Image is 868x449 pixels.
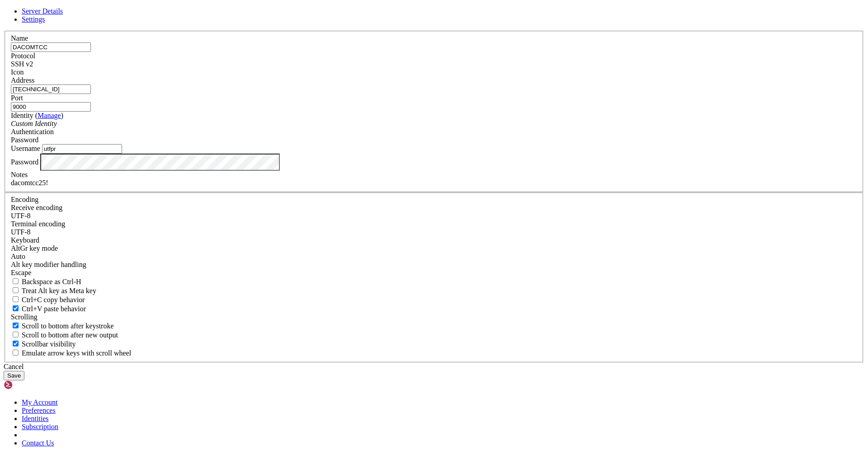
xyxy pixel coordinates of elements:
span: Scroll to bottom after new output [22,331,118,339]
div: Cancel [4,363,864,371]
label: Set the expected encoding for data received from the host. If the encodings do not match, visual ... [11,244,58,252]
input: Server Name [11,42,91,52]
div: UTF-8 [11,212,857,220]
span: Auto [11,253,25,260]
span: Backspace as Ctrl-H [22,278,81,285]
div: Password [11,136,857,144]
label: The vertical scrollbar mode. [11,340,76,348]
span: Escape [11,269,31,276]
a: Preferences [22,407,56,414]
span: Ctrl+V paste behavior [22,305,86,313]
input: Emulate arrow keys with scroll wheel [13,350,19,355]
input: Port Number [11,102,91,112]
label: Username [11,145,40,152]
span: Scrollbar visibility [22,340,76,348]
label: Port [11,94,23,102]
input: Scroll to bottom after keystroke [13,323,19,328]
div: Auto [11,253,857,261]
label: Ctrl-C copies if true, send ^C to host if false. Ctrl-Shift-C sends ^C to host if true, copies if... [11,296,85,304]
span: Ctrl+C copy behavior [22,296,85,304]
div: Custom Identity [11,120,857,128]
a: Manage [38,112,61,119]
label: Password [11,158,38,165]
div: UTF-8 [11,228,857,236]
img: Shellngn [4,380,56,389]
div: dacomtcc25! [11,179,857,187]
label: Authentication [11,128,54,136]
x-row: Connecting [TECHNICAL_ID]... [4,4,750,12]
input: Host Name or IP [11,84,91,94]
label: Scrolling [11,313,38,321]
span: UTF-8 [11,212,31,220]
label: Name [11,34,28,42]
label: Controls how the Alt key is handled. Escape: Send an ESC prefix. 8-Bit: Add 128 to the typed char... [11,261,86,268]
input: Login Username [42,144,122,154]
label: Protocol [11,52,35,60]
a: Identities [22,415,49,422]
label: Address [11,76,34,84]
span: ( ) [35,112,63,119]
label: Scroll to bottom after new output. [11,331,118,339]
i: Custom Identity [11,120,57,127]
label: If true, the backspace should send BS ('\x08', aka ^H). Otherwise the backspace key should send '... [11,278,81,285]
label: Set the expected encoding for data received from the host. If the encodings do not match, visual ... [11,204,62,211]
div: (0, 1) [4,12,7,20]
button: Save [4,371,24,380]
span: SSH v2 [11,60,33,68]
label: Ctrl+V pastes if true, sends ^V to host if false. Ctrl+Shift+V sends ^V to host if true, pastes i... [11,305,86,313]
span: Password [11,136,38,144]
input: Ctrl+C copy behavior [13,296,19,302]
input: Scroll to bottom after new output [13,332,19,337]
a: Contact Us [22,439,54,447]
input: Backspace as Ctrl-H [13,278,19,284]
a: Server Details [22,7,63,15]
label: Keyboard [11,236,39,244]
label: When using the alternative screen buffer, and DECCKM (Application Cursor Keys) is active, mouse w... [11,349,131,357]
label: Encoding [11,196,38,203]
div: SSH v2 [11,60,857,68]
span: Treat Alt key as Meta key [22,287,96,295]
label: The default terminal encoding. ISO-2022 enables character map translations (like graphics maps). ... [11,220,65,228]
label: Icon [11,68,24,76]
input: Treat Alt key as Meta key [13,287,19,293]
label: Identity [11,112,63,119]
a: My Account [22,398,58,406]
label: Whether to scroll to the bottom on any keystroke. [11,322,114,330]
input: Ctrl+V paste behavior [13,305,19,311]
a: Subscription [22,423,58,430]
a: Settings [22,15,45,23]
span: Scroll to bottom after keystroke [22,322,114,330]
div: Escape [11,269,857,277]
input: Scrollbar visibility [13,341,19,346]
label: Notes [11,171,28,178]
span: UTF-8 [11,228,31,236]
label: Whether the Alt key acts as a Meta key or as a distinct Alt key. [11,287,96,295]
span: Emulate arrow keys with scroll wheel [22,349,131,357]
